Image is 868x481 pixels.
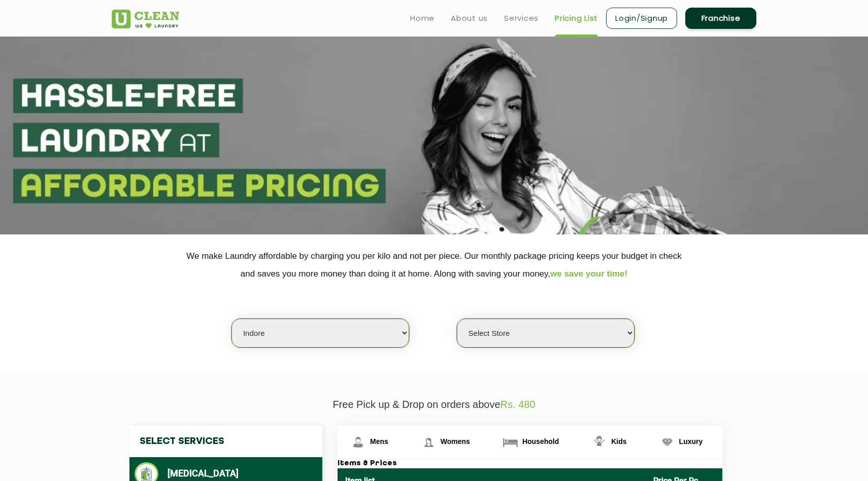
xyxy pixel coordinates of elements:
img: Womens [420,433,438,451]
img: Household [502,433,519,451]
span: Kids [611,437,626,445]
a: Pricing List [555,12,598,24]
img: Kids [590,433,608,451]
span: Womens [441,437,470,445]
img: UClean Laundry and Dry Cleaning [112,10,179,28]
p: We make Laundry affordable by charging you per kilo and not per piece. Our monthly package pricin... [112,247,756,283]
span: Mens [370,437,388,445]
span: Rs. 480 [500,399,536,410]
img: Mens [349,433,367,451]
span: we save your time! [550,269,627,279]
p: Free Pick up & Drop on orders above [112,399,756,410]
a: About us [451,12,488,24]
h4: Select Services [129,426,322,457]
h3: Items & Prices [338,459,722,468]
a: Login/Signup [606,8,677,29]
a: Home [410,12,435,24]
a: Services [504,12,539,24]
img: Luxury [658,433,676,451]
a: Franchise [685,8,756,29]
span: Household [522,437,559,445]
span: Luxury [679,437,703,445]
